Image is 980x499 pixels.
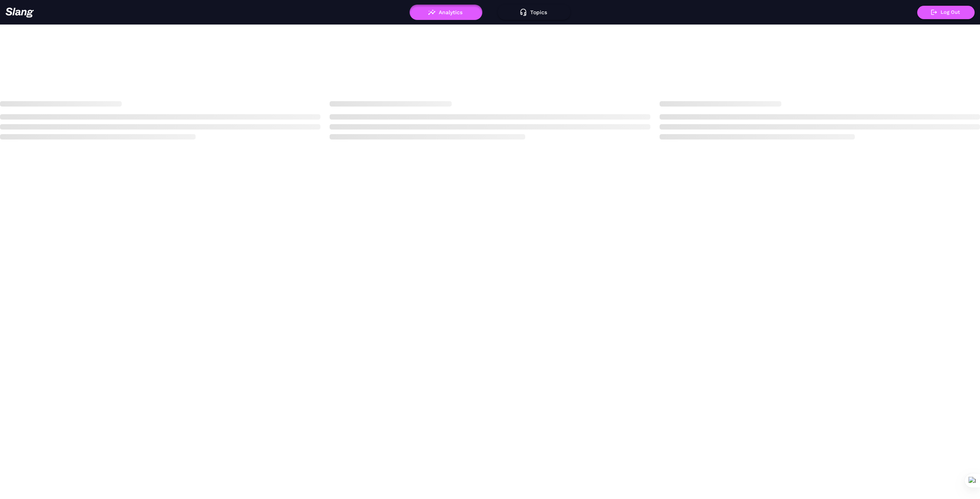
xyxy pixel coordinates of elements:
button: Topics [498,5,570,20]
button: Analytics [410,5,482,20]
img: 623511267c55cb56e2f2a487_logo2.png [5,7,34,18]
button: Log Out [917,6,975,19]
a: Analytics [410,9,482,15]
